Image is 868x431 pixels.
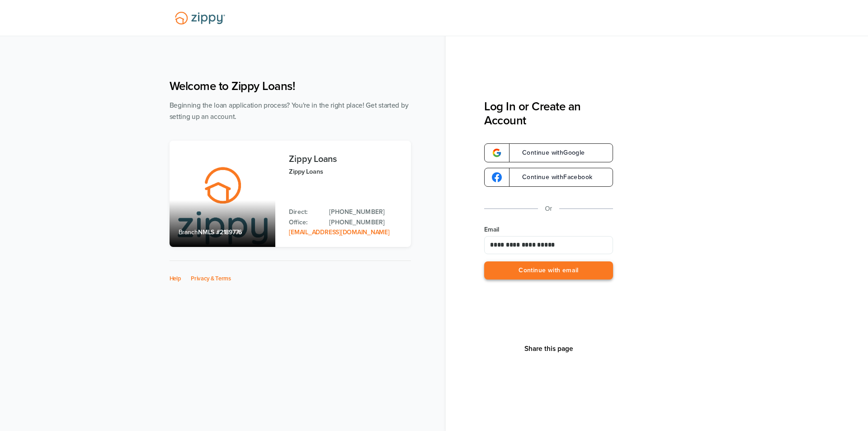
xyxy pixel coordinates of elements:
[484,225,613,234] label: Email
[198,228,242,236] span: NMLS #2189776
[289,154,401,164] h3: Zippy Loans
[513,150,585,156] span: Continue with Google
[484,143,613,162] a: google-logoContinue withGoogle
[289,207,320,217] p: Direct:
[492,148,502,158] img: google-logo
[170,8,231,28] img: Lender Logo
[191,275,231,282] a: Privacy & Terms
[170,275,181,282] a: Help
[179,228,198,236] span: Branch
[170,101,409,121] span: Beginning the loan application process? You're in the right place! Get started by setting up an a...
[484,236,613,254] input: Email Address
[484,261,613,280] button: Continue with email
[170,79,411,93] h1: Welcome to Zippy Loans!
[492,172,502,182] img: google-logo
[545,203,552,214] p: Or
[289,218,320,227] p: Office:
[484,168,613,187] a: google-logoContinue withFacebook
[484,99,613,128] h3: Log In or Create an Account
[522,344,576,353] button: Share This Page
[329,207,401,217] a: Direct Phone: 512-975-2947
[329,218,401,227] a: Office Phone: 512-975-2947
[289,166,401,177] p: Zippy Loans
[513,174,592,180] span: Continue with Facebook
[289,228,389,236] a: Email Address: zippyguide@zippymh.com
